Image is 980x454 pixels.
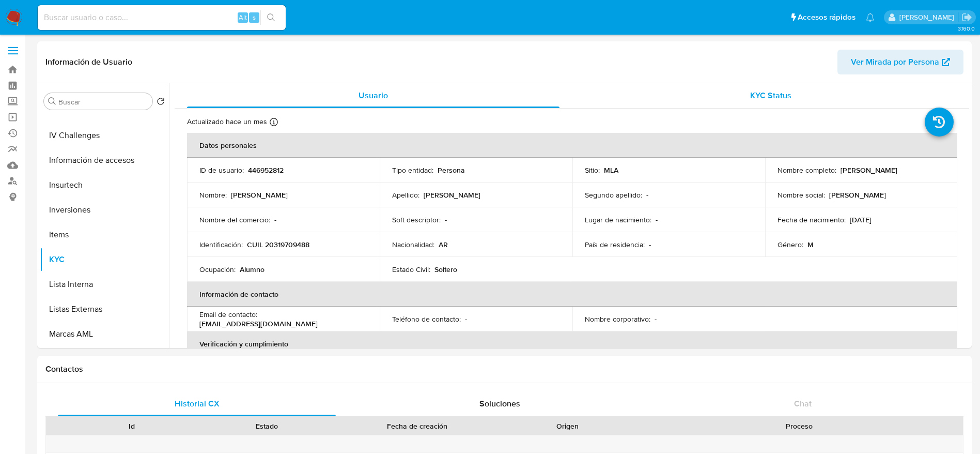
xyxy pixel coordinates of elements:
span: Alt [239,12,247,22]
p: Persona [438,165,465,175]
button: KYC [40,247,169,272]
p: AR [439,240,448,249]
p: Alumno [240,265,265,274]
th: Datos personales [187,133,957,158]
th: Verificación y cumplimiento [187,331,957,356]
input: Buscar [58,97,148,107]
p: Lugar de nacimiento : [585,215,651,224]
p: CUIL 20319709488 [247,240,309,249]
p: Ocupación : [199,265,236,274]
span: s [253,12,256,22]
button: Ver Mirada por Persona [837,50,963,74]
p: Apellido : [392,190,419,200]
p: - [649,240,651,249]
p: Nombre corporativo : [585,314,650,324]
p: [PERSON_NAME] [829,190,886,200]
p: - [656,215,658,224]
span: Chat [794,398,812,410]
p: Fecha de nacimiento : [777,215,846,224]
button: Información de accesos [40,148,169,173]
div: Id [71,421,192,431]
span: Historial CX [175,398,220,410]
span: Ver Mirada por Persona [851,50,939,74]
p: Nacionalidad : [392,240,434,249]
h1: Contactos [45,364,963,374]
button: search-icon [260,10,282,25]
p: Nombre social : [777,190,825,200]
p: Nombre del comercio : [199,215,270,224]
button: Items [40,222,169,247]
button: Buscar [48,97,56,105]
div: Origen [507,421,628,431]
p: Soft descriptor : [392,215,441,224]
button: Lista Interna [40,272,169,297]
p: MLA [604,165,618,175]
p: Género : [777,240,803,249]
button: IV Challenges [40,123,169,148]
p: Tipo entidad : [392,165,433,175]
p: Nombre completo : [777,165,836,175]
p: [DATE] [850,215,872,224]
span: Accesos rápidos [798,12,855,23]
div: Proceso [643,421,956,431]
p: - [465,314,467,324]
p: Identificación : [199,240,243,249]
th: Información de contacto [187,282,957,307]
a: Notificaciones [866,13,875,22]
p: País de residencia : [585,240,645,249]
span: Usuario [359,89,388,101]
p: Actualizado hace un mes [187,117,267,127]
p: Teléfono de contacto : [392,314,461,324]
p: Nombre : [199,190,227,200]
p: [PERSON_NAME] [424,190,480,200]
p: Soltero [434,265,457,274]
p: ID de usuario : [199,165,244,175]
p: [PERSON_NAME] [841,165,897,175]
div: Fecha de creación [342,421,493,431]
p: Estado Civil : [392,265,430,274]
p: - [445,215,447,224]
p: M [807,240,814,249]
button: Listas Externas [40,297,169,322]
input: Buscar usuario o caso... [38,11,286,24]
span: KYC Status [750,89,791,101]
h1: Información de Usuario [45,57,132,67]
p: [PERSON_NAME] [231,190,288,200]
button: Insurtech [40,173,169,198]
div: Estado [207,421,328,431]
button: Marcas AML [40,322,169,346]
a: Salir [961,12,972,23]
p: Sitio : [585,165,600,175]
p: - [655,314,657,324]
button: Perfiles [40,346,169,371]
p: Email de contacto : [199,310,257,319]
span: Soluciones [479,398,520,410]
p: elaine.mcfarlane@mercadolibre.com [899,12,958,22]
button: Volver al orden por defecto [157,97,165,109]
button: Inversiones [40,198,169,222]
p: Segundo apellido : [585,190,642,200]
p: - [646,190,648,200]
p: 446952812 [248,165,284,175]
p: [EMAIL_ADDRESS][DOMAIN_NAME] [199,319,318,328]
p: - [274,215,276,224]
